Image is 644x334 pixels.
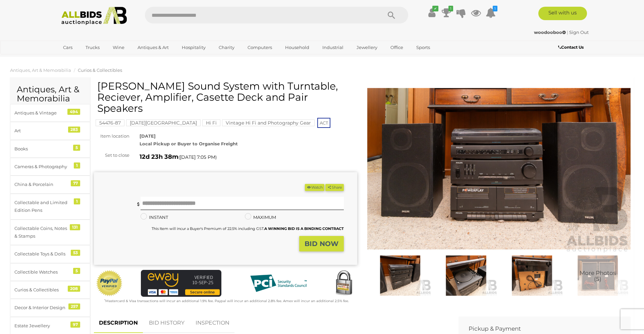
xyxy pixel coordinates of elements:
[427,7,437,19] a: ✔
[67,109,80,115] div: 494
[222,120,315,126] a: Vintage Hi Fi and Photography Gear
[59,53,115,64] a: [GEOGRAPHIC_DATA]
[281,42,314,53] a: Household
[534,30,567,35] a: woodooboo
[14,127,70,135] div: Art
[412,42,434,53] a: Sports
[367,84,631,254] img: Phillips Sound System with Turntable, Reciever, Amplifier, Casette Deck and Pair Speakers
[386,42,408,53] a: Office
[141,213,168,221] label: INSTANT
[214,42,239,53] a: Charity
[10,281,90,299] a: Curios & Collectibles 208
[305,184,324,191] button: Watch
[58,7,130,25] img: Allbids.com.au
[96,120,124,126] mark: 54476-87
[305,240,338,248] strong: BID NOW
[10,220,90,245] a: Collectable Coins, Notes & Stamps 131
[14,250,70,258] div: Collectable Toys & Dolls
[501,255,563,296] img: Phillips Sound System with Turntable, Reciever, Amplifier, Casette Deck and Pair Speakers
[14,286,70,294] div: Curios & Collectibles
[78,67,122,73] a: Curios & Collectibles
[74,162,80,169] div: 1
[10,194,90,220] a: Collectable and Limited Edition Pens 1
[96,120,124,126] a: 54476-87
[94,313,143,333] a: DESCRIPTION
[245,213,276,221] label: MAXIMUM
[97,81,356,114] h1: [PERSON_NAME] Sound System with Turntable, Reciever, Amplifier, Casette Deck and Pair Speakers
[10,263,90,281] a: Collectible Watches 5
[70,322,80,328] div: 97
[133,42,173,53] a: Antiques & Art
[567,30,568,35] span: |
[10,176,90,193] a: China & Porcelain 77
[245,270,312,297] img: PCI DSS compliant
[486,7,496,19] a: 1
[140,133,156,139] strong: [DATE]
[191,313,234,333] a: INSPECTION
[126,120,201,126] a: [DATE][GEOGRAPHIC_DATA]
[177,42,210,53] a: Hospitality
[152,226,344,231] small: This Item will incur a Buyer's Premium of 22.5% including GST.
[17,85,84,103] h2: Antiques, Art & Memorabilia
[538,7,587,20] a: Sell with us
[317,118,330,128] span: ACT
[10,299,90,317] a: Decor & Interior Design 257
[264,226,344,231] b: A WINNING BID IS A BINDING CONTRACT
[352,42,382,53] a: Jewellery
[448,6,453,11] i: 1
[108,42,129,53] a: Wine
[73,145,80,151] div: 5
[569,30,589,35] a: Sign Out
[435,255,497,296] img: Phillips Sound System with Turntable, Reciever, Amplifier, Casette Deck and Pair Speakers
[202,120,220,126] mark: Hi Fi
[299,236,344,252] button: BID NOW
[558,45,584,50] b: Contact Us
[59,42,77,53] a: Cars
[202,120,220,126] a: Hi Fi
[10,140,90,158] a: Books 5
[369,255,431,296] img: Phillips Sound System with Turntable, Reciever, Amplifier, Casette Deck and Pair Speakers
[10,67,71,73] a: Antiques, Art & Memorabilia
[180,154,215,160] span: [DATE] 7:05 PM
[469,326,610,332] h2: Pickup & Payment
[14,163,70,171] div: Cameras & Photography
[558,44,585,51] a: Contact Us
[140,153,178,160] strong: 12d 23h 38m
[10,245,90,263] a: Collectable Toys & Dolls 53
[96,270,123,297] img: Official PayPal Seal
[534,30,566,35] strong: woodooboo
[14,181,70,188] div: China & Porcelain
[14,199,70,214] div: Collectable and Limited Edition Pens
[14,304,70,312] div: Decor & Interior Design
[318,42,348,53] a: Industrial
[81,42,104,53] a: Trucks
[14,322,70,330] div: Estate Jewellery
[222,120,315,126] mark: Vintage Hi Fi and Photography Gear
[14,109,70,117] div: Antiques & Vintage
[74,198,80,204] div: 1
[375,7,408,23] button: Search
[567,255,629,296] img: Phillips Sound System with Turntable, Reciever, Amplifier, Casette Deck and Pair Speakers
[567,255,629,296] a: More Photos(5)
[71,180,80,186] div: 77
[178,154,217,160] span: ( )
[493,6,497,11] i: 1
[14,225,70,240] div: Collectable Coins, Notes & Stamps
[10,104,90,122] a: Antiques & Vintage 494
[68,127,80,133] div: 283
[441,7,451,19] a: 1
[73,268,80,274] div: 5
[330,270,357,297] img: Secured by Rapid SSL
[14,268,70,276] div: Collectible Watches
[10,158,90,176] a: Cameras & Photography 1
[141,270,221,297] img: eWAY Payment Gateway
[140,141,238,146] strong: Local Pickup or Buyer to Organise Freight
[580,270,616,282] span: More Photos (5)
[71,250,80,256] div: 53
[305,184,324,191] li: Watch this item
[68,303,80,309] div: 257
[10,122,90,140] a: Art 283
[68,286,80,292] div: 208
